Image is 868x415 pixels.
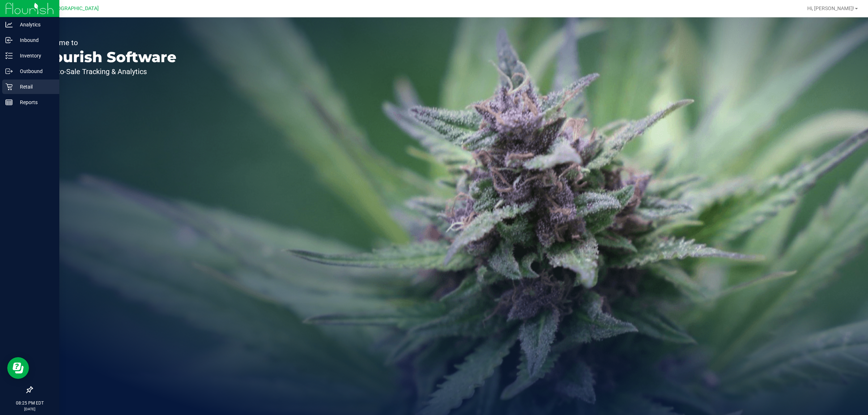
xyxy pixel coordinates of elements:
p: Flourish Software [39,50,176,64]
span: Hi, [PERSON_NAME]! [807,5,854,11]
inline-svg: Inventory [5,52,13,59]
inline-svg: Inbound [5,37,13,44]
p: Reports [13,98,56,107]
p: Welcome to [39,39,176,46]
iframe: Resource center [7,357,29,379]
p: 08:25 PM EDT [3,400,56,406]
p: Inbound [13,36,56,44]
p: Inventory [13,51,56,60]
inline-svg: Reports [5,99,13,106]
p: Seed-to-Sale Tracking & Analytics [39,68,176,75]
p: [DATE] [3,406,56,412]
p: Retail [13,82,56,91]
p: Outbound [13,67,56,76]
inline-svg: Outbound [5,68,13,75]
p: Analytics [13,20,56,29]
span: [GEOGRAPHIC_DATA] [49,5,99,12]
inline-svg: Retail [5,83,13,90]
inline-svg: Analytics [5,21,13,28]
